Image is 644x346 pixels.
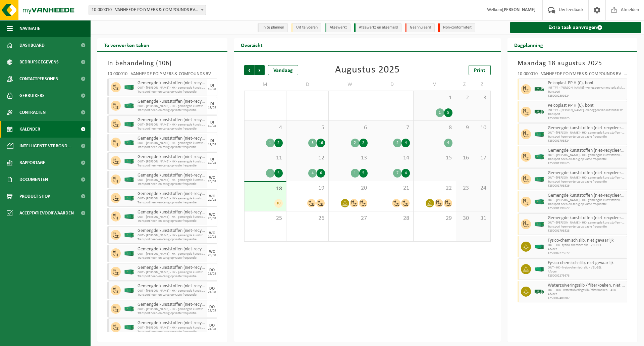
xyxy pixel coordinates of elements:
div: 4 [401,139,410,147]
span: Transport heen-en-terug op vaste frequentie [138,145,206,149]
span: Gemengde kunststoffen (niet-recycleerbaar), exclusief PVC [138,99,206,104]
span: Rapportage [19,154,45,171]
span: Waterzuiveringsslib / filterkoeken, niet gevaarlijk [548,283,626,288]
div: 20/08 [208,235,216,239]
div: DI [210,102,214,106]
span: 23 [460,185,470,192]
span: 10 [477,124,487,132]
span: Transport heen-en-terug op vaste frequentie [138,219,206,223]
img: HK-XC-40-GN-00 [124,325,134,330]
span: Transport heen-en-terug op vaste frequentie [138,127,206,131]
span: OUT - [PERSON_NAME] - HK - gemengde kunststoffen - VAF [138,141,206,145]
span: Gemengde kunststoffen (niet-recycleerbaar), exclusief PVC [138,136,206,141]
span: OUT - BLK - waterzuiveringsslib / filterkoeken -TACK [548,288,626,292]
img: HK-XC-40-GN-00 [124,251,134,256]
span: OUT - [PERSON_NAME] - HK - gemengde kunststoffen - VAF [138,252,206,256]
div: DI [210,157,214,161]
span: Contracten [19,104,46,121]
span: OUT - [PERSON_NAME] - HK - gemengde kunststoffen - VAF [138,178,206,182]
div: 2 [351,139,359,147]
span: Gemengde kunststoffen (niet-recycleerbaar), exclusief PVC [138,302,206,307]
span: Gemengde kunststoffen (niet-recycleerbaar), exclusief PVC [138,210,206,215]
img: HK-RS-30-GN-00 [534,267,544,272]
span: Afvoer [548,270,626,274]
span: OUT - [PERSON_NAME] - HK - gemengde kunststoffen - VAF [138,104,206,108]
div: 1 [266,139,274,147]
h2: Overzicht [234,38,269,51]
img: HK-XC-40-GN-00 [534,222,544,227]
div: 4 [444,139,452,147]
span: 3 [477,94,487,102]
div: 2 [274,139,283,147]
li: Uit te voeren [291,23,321,32]
span: Transport heen-en-terug op vaste frequentie [138,182,206,186]
span: 22 [417,185,452,192]
span: OUT - HK - fysico-chemisch slib - VEL GEL [548,266,626,270]
div: 6 [317,169,325,178]
span: Transport [548,112,626,116]
img: HK-XC-40-GN-00 [534,177,544,182]
div: 1 [351,169,359,178]
span: Gemengde kunststoffen (niet-recycleerbaar), exclusief PVC [548,148,626,153]
span: Gemengde kunststoffen (niet-recycleerbaar), exclusief PVC [138,320,206,326]
span: Transport [548,90,626,94]
td: Z [456,79,473,91]
div: 19/08 [208,161,216,165]
div: 5 [274,169,283,178]
span: INT TPT - [PERSON_NAME] - verleggen van materiaal site VPC [548,86,626,90]
span: 7 [375,124,410,132]
span: T250001798524 [548,139,626,143]
span: 14 [375,154,410,162]
div: 21/08 [208,328,216,331]
div: DO [209,268,215,272]
div: DO [209,287,215,291]
img: BL-SO-LV [534,107,544,117]
a: Print [469,65,491,75]
h3: Maandag 18 augustus 2025 [518,58,628,68]
span: Gemengde kunststoffen (niet-recycleerbaar), exclusief PVC [138,228,206,234]
img: HK-XC-40-GN-00 [124,269,134,275]
span: Product Shop [19,188,50,205]
span: OUT - [PERSON_NAME] - HK - gemengde kunststoffen - VAF [548,153,626,157]
img: HK-XC-40-GN-00 [124,159,134,164]
span: 6 [332,124,367,132]
div: WO [209,194,215,198]
h2: Te verwerken taken [97,38,156,51]
span: OUT - [PERSON_NAME] - HK - gemengde kunststoffen - VAF [548,221,626,225]
span: 17 [477,154,487,162]
img: BL-SO-LV [534,287,544,297]
span: 18 [248,185,283,193]
div: DI [210,120,214,125]
span: Transport heen-en-terug op vaste frequentie [548,225,626,229]
img: HK-XC-40-GN-00 [534,154,544,159]
div: WO [209,231,215,235]
span: OUT - [PERSON_NAME] - HK - gemengde kunststoffen - VAF [138,160,206,164]
span: Transport heen-en-terug op vaste frequentie [138,330,206,334]
span: T250002400307 [548,296,626,300]
span: Print [474,68,485,73]
div: 20/08 [208,254,216,257]
td: M [244,79,286,91]
img: HK-RS-30-GN-00 [534,244,544,249]
div: 2 [359,139,368,147]
span: 31 [477,215,487,222]
span: OUT - HK - fysico-chemisch slib - VEL GEL [548,243,626,247]
span: Gebruikers [19,87,45,104]
li: Geannuleerd [405,23,435,32]
span: Fysico-chemisch slib, niet gevaarlijk [548,238,626,243]
span: 25 [248,215,283,222]
div: 19/08 [208,125,216,128]
span: 11 [248,154,283,162]
div: DO [209,324,215,328]
span: T250001798527 [548,206,626,210]
img: BL-SO-LV [534,84,544,94]
span: Contactpersonen [19,70,58,87]
li: Afgewerkt [325,23,351,32]
span: T250002399825 [548,116,626,120]
span: Transport heen-en-terug op vaste frequentie [138,90,206,94]
img: HK-XC-40-GN-00 [124,103,134,108]
div: 3 [308,139,317,147]
div: 7 [393,169,401,178]
span: Transport heen-en-terug op vaste frequentie [138,275,206,279]
span: 8 [417,124,452,132]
